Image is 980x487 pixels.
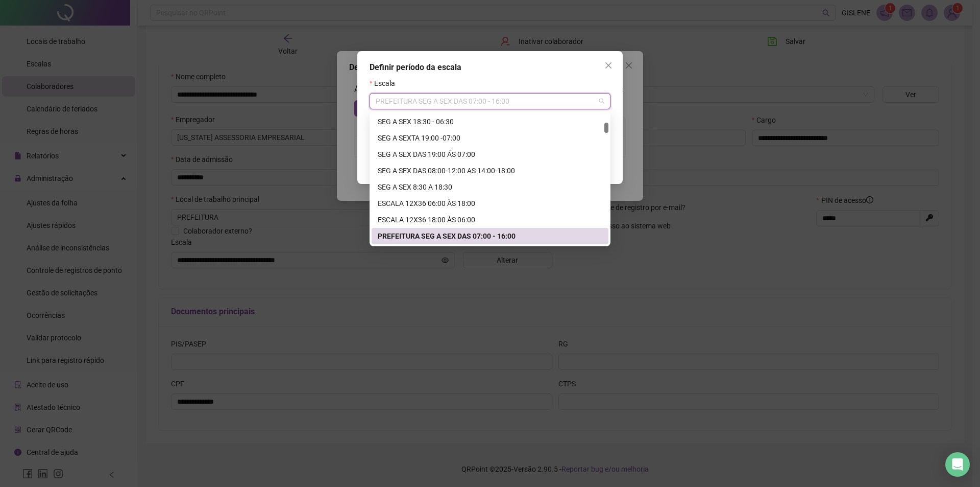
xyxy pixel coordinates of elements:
div: SEG A SEX DAS 19:00 ÁS 07:00 [372,146,608,163]
div: SEG A SEX DAS 08:00-12:00 AS 14:00-18:00 [378,165,602,176]
div: ESCALA 12X36 06:00 ÀS 18:00 [378,198,602,209]
div: SEG A SEXTA 19:00 -07:00 [378,132,602,144]
div: SEG A SEX 8:30 A 18:30 [372,179,608,195]
div: SEG A SEX 18:30 - 06:30 [378,116,602,127]
span: close [604,61,612,69]
div: PREFEITURA SEG A SEX DAS 07:00 - 16:00 [372,228,608,244]
div: PREFEITURA SEG A SEX DAS 07:00 - 16:00 [378,230,602,242]
div: SEG A SEX 18:30 - 06:30 [372,113,608,130]
label: Escala [370,78,402,89]
div: SEG A SEXTA 19:00 -07:00 [372,130,608,146]
div: ESCALA 12X36 06:00 ÀS 18:00 [372,195,608,212]
div: SEG A SEX 8:30 A 18:30 [378,181,602,193]
div: Open Intercom Messenger [945,452,970,477]
div: Definir período da escala [370,61,610,74]
div: SEG A SEX DAS 19:00 ÁS 07:00 [378,149,602,160]
div: ESCALA 12X36 18:00 ÀS 06:00 [378,214,602,225]
span: PREFEITURA SEG A SEX DAS 07:00 - 16:00 [376,94,604,109]
div: ESCALA 12X36 18:00 ÀS 06:00 [372,212,608,228]
button: Close [600,57,617,74]
div: SEG A SEX DAS 08:00-12:00 AS 14:00-18:00 [372,163,608,179]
